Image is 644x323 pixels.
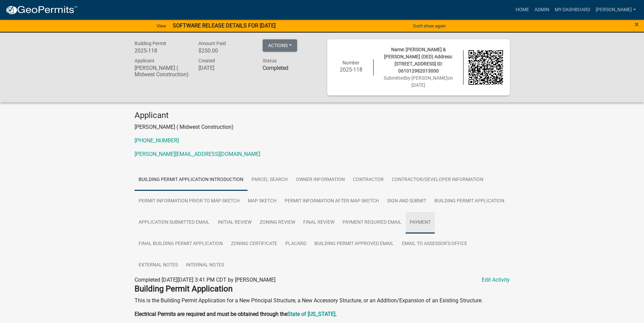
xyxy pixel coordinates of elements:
[406,212,435,234] a: Payment
[281,190,383,212] a: Permit Information After Map Sketch
[135,110,510,120] h4: Applicant
[299,212,338,234] a: Final Review
[135,190,244,212] a: Permit Information Prior to Map Sketch
[310,233,398,255] a: Building Permit Approved Email
[263,58,277,63] span: Status
[198,65,253,71] h6: [DATE]
[532,3,552,16] a: Admin
[335,311,337,317] strong: .
[135,284,233,294] strong: Building Permit Application
[135,65,189,78] h6: [PERSON_NAME] ( Midwest Construction)
[338,212,406,234] a: Payment Required Email
[635,20,639,29] span: ×
[256,212,299,234] a: Zoning Review
[410,20,448,32] button: Don't show again
[135,255,182,276] a: External Notes
[135,137,179,144] a: [PHONE_NUMBER]
[349,169,388,191] a: Contractor
[292,169,349,191] a: Owner Information
[135,277,276,283] span: Completed [DATE][DATE] 3:41 PM CDT by [PERSON_NAME]
[198,41,226,46] span: Amount Paid
[383,190,430,212] a: Sign and Submit
[635,20,639,28] button: Close
[552,3,593,16] a: My Dashboard
[135,311,287,317] strong: Electrical Permits are required and must be obtained through the
[247,169,292,191] a: Parcel search
[287,311,335,317] a: State of [US_STATE]
[469,50,503,85] img: QR code
[135,151,260,157] a: [PERSON_NAME][EMAIL_ADDRESS][DOMAIN_NAME]
[214,212,256,234] a: Initial Review
[388,169,487,191] a: Contractor/Developer Information
[135,41,166,46] span: Building Permit
[405,75,448,81] span: by [PERSON_NAME]
[227,233,281,255] a: Zoning Certificate
[135,233,227,255] a: Final Building Permit Application
[135,169,247,191] a: Building Permit Application Introduction
[173,22,276,29] strong: SOFTWARE RELEASE DETAILS FOR [DATE]
[430,190,508,212] a: Building Permit Application
[135,123,510,131] p: [PERSON_NAME] ( Midwest Construction)
[154,20,169,32] a: View
[342,60,359,65] span: Number
[384,75,453,88] span: Submitted on [DATE]
[263,65,288,71] strong: Completed
[513,3,532,16] a: Home
[198,58,215,63] span: Created
[135,297,510,305] p: This is the Building Permit Application for a New Principal Structure, a New Accessory Structure,...
[244,190,281,212] a: Map Sketch
[135,58,154,63] span: Applicant
[182,255,228,276] a: Internal Notes
[482,276,510,284] a: Edit Activity
[263,39,297,52] button: Actions
[198,47,253,54] h6: $250.00
[281,233,310,255] a: Placard
[593,3,639,16] a: [PERSON_NAME]
[135,212,214,234] a: Application Submitted Email
[135,47,189,54] h6: 2025-118
[384,47,453,74] span: Name: [PERSON_NAME] & [PERSON_NAME] (DED) Address: [STREET_ADDRESS] ID: 061012982013000
[398,233,471,255] a: Email to Assessor's Office
[334,66,368,73] h6: 2025-118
